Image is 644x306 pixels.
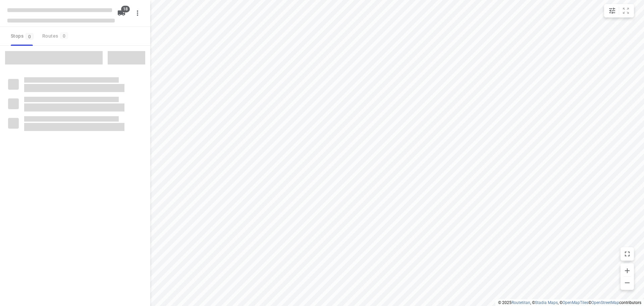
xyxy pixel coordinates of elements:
[591,300,619,305] a: OpenStreetMap
[498,300,641,305] li: © 2025 , © , © © contributors
[512,300,530,305] a: Routetitan
[535,300,558,305] a: Stadia Maps
[562,300,588,305] a: OpenMapTiles
[604,4,634,17] div: small contained button group
[605,4,619,17] button: Map settings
